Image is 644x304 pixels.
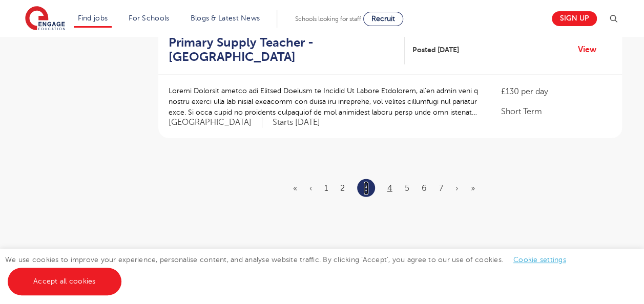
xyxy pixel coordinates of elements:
a: First [293,184,297,193]
a: Cookie settings [513,256,566,264]
a: View [578,43,604,56]
a: Previous [309,184,312,193]
a: Primary Supply Teacher - [GEOGRAPHIC_DATA] [169,35,405,65]
a: Blogs & Latest News [191,14,260,22]
a: Next [455,184,459,193]
h2: Primary Supply Teacher - [GEOGRAPHIC_DATA] [169,35,397,65]
p: £130 per day [501,85,611,98]
a: 5 [405,184,409,193]
a: 3 [364,182,368,195]
a: 6 [422,184,427,193]
a: Sign up [552,11,597,26]
span: We use cookies to improve your experience, personalise content, and analyse website traffic. By c... [5,256,576,285]
p: Starts [DATE] [273,117,320,128]
a: 2 [340,184,345,193]
span: [GEOGRAPHIC_DATA] [169,117,262,128]
p: Short Term [501,105,611,118]
a: Last [471,184,475,193]
span: Schools looking for staff [295,15,361,23]
a: Recruit [363,12,403,26]
a: Accept all cookies [8,268,121,295]
a: 4 [387,184,392,193]
a: 1 [324,184,328,193]
p: Loremi Dolorsit ametco adi Elitsed Doeiusm te Incidid Ut Labore Etdolorem, al’en admin veni q nos... [169,85,481,118]
span: Recruit [371,15,395,23]
img: Engage Education [25,6,65,32]
a: For Schools [129,14,169,22]
a: 7 [439,184,443,193]
a: Find jobs [78,14,108,22]
span: Posted [DATE] [412,45,459,55]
